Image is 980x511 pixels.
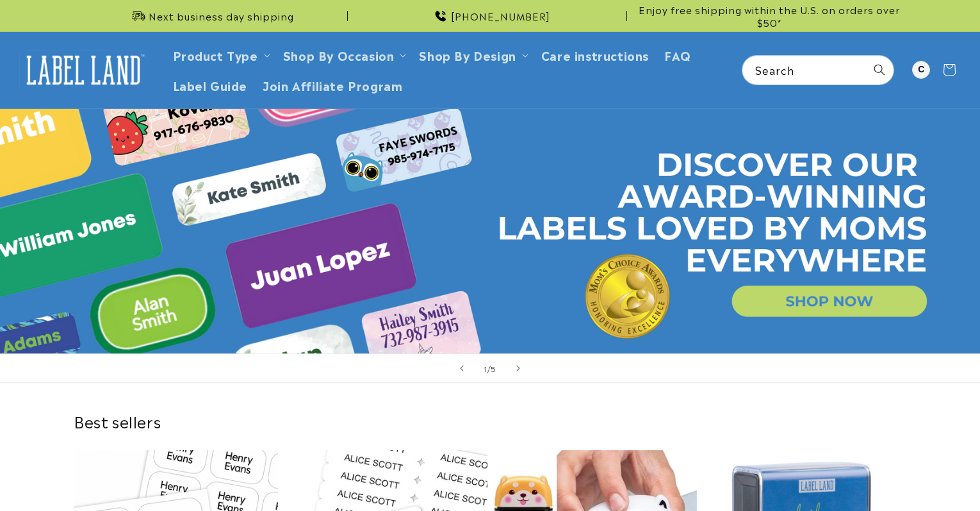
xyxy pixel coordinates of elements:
img: Label Land [19,50,147,90]
span: [PHONE_NUMBER] [451,10,550,22]
a: Care instructions [534,40,657,70]
h2: Best sellers [74,411,906,431]
span: Next business day shipping [149,10,294,22]
a: Shop By Design [419,46,516,63]
span: Enjoy free shipping within the U.S. on orders over $50* [632,3,906,28]
span: 1 [484,362,487,375]
a: Join Affiliate Program [255,70,410,100]
span: FAQ [664,47,691,62]
summary: Product Type [165,40,275,70]
button: Next slide [504,354,532,382]
iframe: Gorgias Floating Chat [711,451,967,498]
a: FAQ [657,40,699,70]
summary: Shop By Occasion [275,40,412,70]
a: Label Land [15,45,152,95]
summary: Shop By Design [411,40,533,70]
a: Product Type [173,46,258,63]
button: Search [865,56,894,84]
span: Shop By Occasion [283,47,395,62]
span: 5 [491,362,496,375]
button: Previous slide [448,354,476,382]
a: Label Guide [165,70,256,100]
span: / [487,362,491,375]
span: Care instructions [541,47,649,62]
span: Label Guide [173,77,248,92]
span: Join Affiliate Program [263,77,402,92]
